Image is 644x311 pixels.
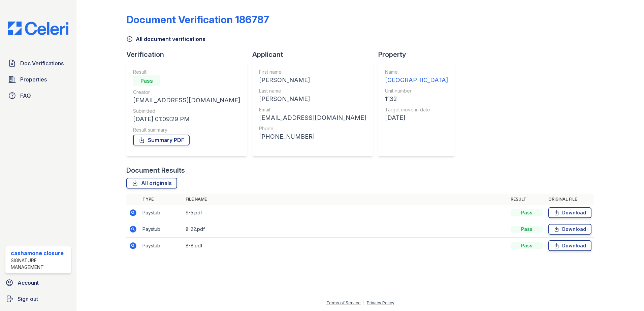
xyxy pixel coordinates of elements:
[259,69,366,75] div: First name
[133,89,240,96] div: Creator
[3,276,74,289] a: Account
[259,75,366,85] div: [PERSON_NAME]
[385,88,448,94] div: Unit number
[11,249,68,257] div: cashamone closure
[183,238,508,254] td: 8-8.pdf
[3,22,74,35] img: CE_Logo_Blue-a8612792a0a2168367f1c8372b55b34899dd931a85d93a1a3d3e32e68fde9ad4.png
[385,69,448,75] div: Name
[183,221,508,238] td: 8-22.pdf
[385,106,448,113] div: Target move in date
[5,89,71,102] a: FAQ
[363,300,364,305] div: |
[5,57,71,70] a: Doc Verifications
[11,257,68,271] div: Signature Management
[5,73,71,86] a: Properties
[385,69,448,85] a: Name [GEOGRAPHIC_DATA]
[133,127,240,133] div: Result summary
[548,207,591,218] a: Download
[133,69,240,75] div: Result
[18,279,39,287] span: Account
[133,135,190,145] a: Summary PDF
[133,108,240,114] div: Submitted
[259,113,366,123] div: [EMAIL_ADDRESS][DOMAIN_NAME]
[259,106,366,113] div: Email
[511,209,543,216] div: Pass
[3,292,74,306] a: Sign out
[385,113,448,123] div: [DATE]
[140,194,183,205] th: Type
[259,125,366,132] div: Phone
[20,75,47,83] span: Properties
[326,300,361,305] a: Terms of Service
[126,13,269,26] div: Document Verification 186787
[140,205,183,221] td: Paystub
[18,295,38,303] span: Sign out
[140,221,183,238] td: Paystub
[546,194,594,205] th: Original file
[252,50,378,59] div: Applicant
[511,226,543,233] div: Pass
[133,114,240,124] div: [DATE] 01:09:29 PM
[183,194,508,205] th: File name
[367,300,394,305] a: Privacy Policy
[511,242,543,249] div: Pass
[385,75,448,85] div: [GEOGRAPHIC_DATA]
[133,96,240,105] div: [EMAIL_ADDRESS][DOMAIN_NAME]
[126,178,177,188] a: All originals
[385,94,448,104] div: 1132
[20,92,31,100] span: FAQ
[126,50,252,59] div: Verification
[259,132,366,141] div: [PHONE_NUMBER]
[508,194,546,205] th: Result
[378,50,460,59] div: Property
[548,224,591,235] a: Download
[183,205,508,221] td: 9-5.pdf
[140,238,183,254] td: Paystub
[259,88,366,94] div: Last name
[133,75,160,86] div: Pass
[548,240,591,251] a: Download
[20,59,64,67] span: Doc Verifications
[126,35,205,43] a: All document verifications
[259,94,366,104] div: [PERSON_NAME]
[126,166,185,175] div: Document Results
